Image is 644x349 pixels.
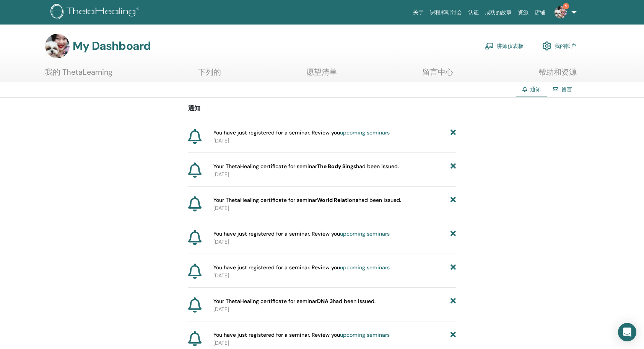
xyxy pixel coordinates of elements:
span: Your ThetaHealing certificate for seminar had been issued. [213,297,376,305]
a: upcoming seminars [340,230,390,237]
span: Your ThetaHealing certificate for seminar had been issued. [213,196,401,204]
img: cog.svg [542,39,551,52]
span: Your ThetaHealing certificate for seminar had been issued. [213,162,399,170]
span: You have just registered for a seminar. Review you [213,331,390,339]
p: [DATE] [213,305,456,313]
a: 留言中心 [423,67,453,82]
span: You have just registered for a seminar. Review you [213,264,390,272]
a: 资源 [515,5,532,20]
b: The Body Sings [317,163,356,170]
a: 愿望清单 [306,67,337,82]
a: upcoming seminars [340,264,390,271]
div: Open Intercom Messenger [618,323,636,341]
a: 下列的 [198,67,221,82]
b: World Relations [317,197,358,203]
p: [DATE] [213,170,456,179]
a: 我的 ThetaLearning [45,67,112,82]
a: 关于 [410,5,427,20]
p: [DATE] [213,137,456,145]
p: [DATE] [213,339,456,347]
p: [DATE] [213,204,456,212]
b: DNA 3 [317,298,333,305]
img: chalkboard-teacher.svg [485,43,494,49]
a: 我的帐户 [542,38,576,54]
p: [DATE] [213,238,456,246]
a: 认证 [465,5,482,20]
a: 店铺 [532,5,548,20]
img: logo.png [50,4,142,21]
a: 成功的故事 [482,5,515,20]
a: 留言 [561,86,572,93]
span: 5 [563,3,569,9]
p: 通知 [188,104,456,113]
h3: My Dashboard [73,39,151,53]
img: default.jpg [45,34,70,58]
span: You have just registered for a seminar. Review you [213,230,390,238]
span: 通知 [530,86,541,93]
span: You have just registered for a seminar. Review you [213,129,390,137]
a: upcoming seminars [340,331,390,338]
a: 讲师仪表板 [485,38,524,54]
a: upcoming seminars [340,129,390,136]
a: 帮助和资源 [538,67,577,82]
a: 课程和研讨会 [427,5,465,20]
img: default.jpg [555,6,567,18]
p: [DATE] [213,272,456,280]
